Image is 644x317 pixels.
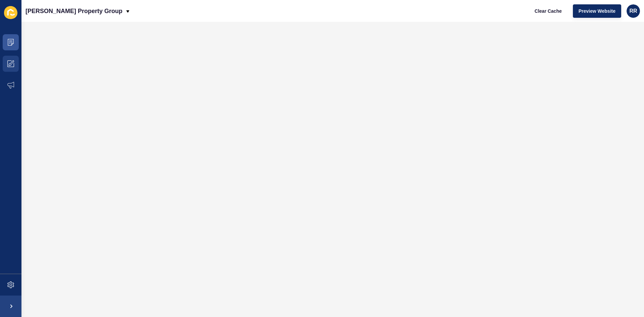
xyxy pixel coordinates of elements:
button: Preview Website [573,4,621,18]
span: Preview Website [579,8,615,14]
span: Clear Cache [535,8,562,14]
button: Clear Cache [529,4,568,18]
span: RR [629,8,637,14]
p: [PERSON_NAME] Property Group [25,3,122,19]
